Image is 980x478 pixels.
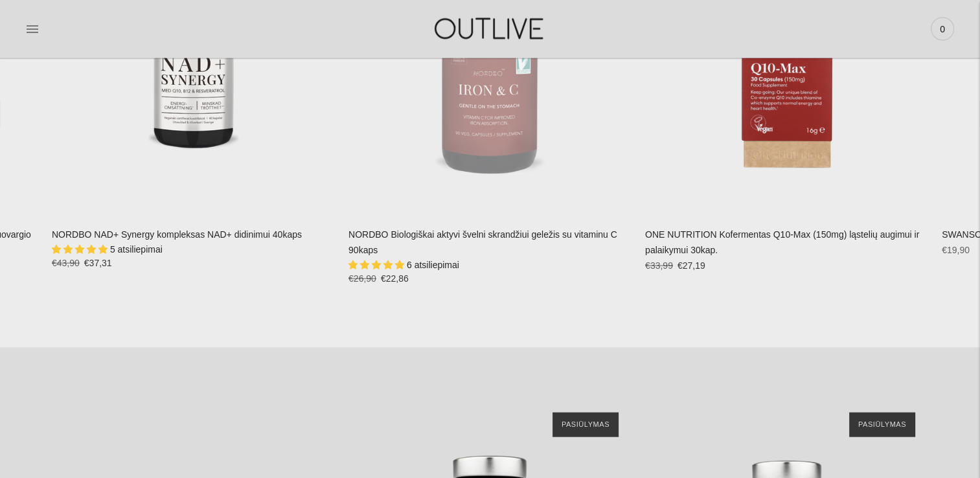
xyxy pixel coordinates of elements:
s: €26,90 [348,273,376,284]
a: NORDBO NAD+ Synergy kompleksas NAD+ didinimui 40kaps [52,229,302,240]
span: €37,31 [84,258,112,268]
a: 0 [931,15,954,43]
a: NORDBO Biologiškai aktyvi švelni skrandžiui geležis su vitaminu C 90kaps [348,229,617,255]
span: €27,19 [678,260,705,271]
span: 5.00 stars [52,244,110,255]
span: €19,90 [942,245,970,255]
img: OUTLIVE [409,6,571,51]
s: €43,90 [52,258,80,268]
span: 5.00 stars [348,260,407,270]
a: ONE NUTRITION Kofermentas Q10-Max (150mg) ląstelių augimui ir palaikymui 30kap. [645,229,919,255]
s: €33,99 [645,260,673,271]
span: €22,86 [381,273,409,284]
span: 5 atsiliepimai [110,244,163,255]
span: 0 [933,20,952,38]
span: 6 atsiliepimai [407,260,459,270]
